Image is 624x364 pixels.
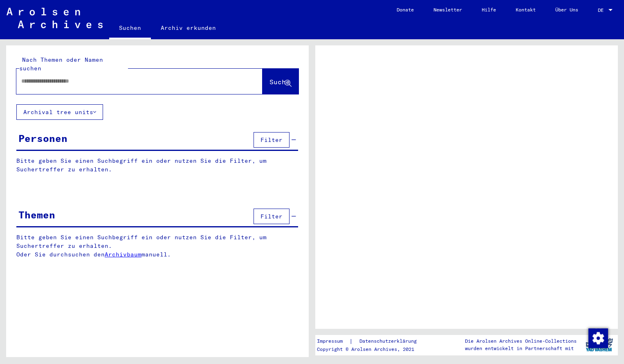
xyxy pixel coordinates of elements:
[18,131,67,146] div: Personen
[254,132,290,148] button: Filter
[16,233,299,259] p: Bitte geben Sie einen Suchbegriff ein oder nutzen Sie die Filter, um Suchertreffer zu erhalten. O...
[254,209,290,224] button: Filter
[317,346,426,353] p: Copyright © Arolsen Archives, 2021
[109,18,151,39] a: Suchen
[269,78,290,86] span: Suche
[151,18,226,38] a: Archiv erkunden
[260,136,283,144] span: Filter
[105,251,141,258] a: Archivbaum
[588,328,608,348] img: Zustimmung ändern
[16,157,298,174] p: Bitte geben Sie einen Suchbegriff ein oder nutzen Sie die Filter, um Suchertreffer zu erhalten.
[16,104,103,120] button: Archival tree units
[353,337,426,346] a: Datenschutzerklärung
[465,337,577,345] p: Die Arolsen Archives Online-Collections
[465,345,577,352] p: wurden entwickelt in Partnerschaft mit
[598,7,607,13] span: DE
[19,56,103,72] mat-label: Nach Themen oder Namen suchen
[260,213,283,220] span: Filter
[7,8,103,28] img: Arolsen_neg.svg
[317,337,349,346] a: Impressum
[18,207,55,222] div: Themen
[263,69,299,94] button: Suche
[584,335,615,355] img: yv_logo.png
[588,328,608,348] div: Zustimmung ändern
[317,337,426,346] div: |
